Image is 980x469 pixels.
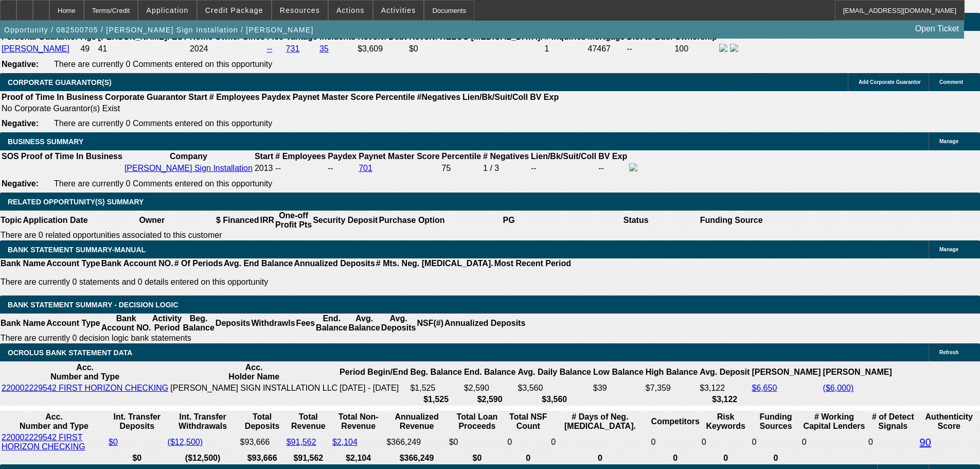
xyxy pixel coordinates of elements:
[262,93,291,101] b: Paydex
[801,412,867,431] th: # Working Capital Lenders
[2,433,85,451] a: 220002229542 FIRST HORIZON CHECKING
[449,453,506,463] th: $0
[823,362,893,382] th: [PERSON_NAME]
[280,6,320,14] span: Resources
[275,211,312,230] th: One-off Profit Pts
[386,438,447,447] div: $366,249
[54,60,272,68] span: There are currently 0 Comments entered on this opportunity
[46,314,101,333] th: Account Type
[2,44,69,53] a: [PERSON_NAME]
[920,437,931,448] a: 90
[517,394,592,405] th: $3,560
[251,314,295,333] th: Withdrawls
[651,453,700,463] th: 0
[507,432,549,452] td: 0
[700,211,763,230] th: Funding Source
[593,362,644,382] th: Low Balance
[544,43,586,55] td: 1
[146,6,188,14] span: Application
[357,43,407,55] td: $3,609
[170,152,207,161] b: Company
[868,432,918,452] td: 0
[124,164,253,172] a: [PERSON_NAME] Sign Installation
[751,432,800,452] td: 0
[259,211,275,230] th: IRR
[507,453,549,463] th: 0
[651,432,700,452] td: 0
[4,26,314,34] span: Opportunity / 082500705 / [PERSON_NAME] Sign Installation / [PERSON_NAME]
[205,6,263,14] span: Credit Package
[376,258,494,269] th: # Mts. Neg. [MEDICAL_DATA].
[598,163,628,174] td: --
[332,412,385,431] th: Total Non-Revenue
[272,1,328,20] button: Resources
[296,314,315,333] th: Fees
[573,211,700,230] th: Status
[751,362,821,382] th: [PERSON_NAME]
[286,412,331,431] th: Total Revenue
[190,44,208,53] span: 2024
[550,412,649,431] th: # Days of Neg. [MEDICAL_DATA].
[329,1,372,20] button: Actions
[348,314,380,333] th: Avg. Balance
[442,152,481,161] b: Percentile
[188,93,207,101] b: Start
[336,6,365,14] span: Actions
[170,362,338,382] th: Acc. Holder Name
[152,314,183,333] th: Activity Period
[1,92,103,102] th: Proof of Time In Business
[339,362,408,382] th: Period Begin/End
[462,93,528,101] b: Lien/Bk/Suit/Coll
[627,43,673,55] td: --
[444,314,526,333] th: Annualized Deposits
[328,152,357,161] b: Paydex
[8,301,179,309] span: Bank Statement Summary - Decision Logic
[751,412,800,431] th: Funding Sources
[46,258,101,269] th: Account Type
[629,163,637,171] img: facebook-icon.png
[312,211,378,230] th: Security Deposit
[2,60,39,68] b: Negative:
[409,362,462,382] th: Beg. Balance
[386,453,447,463] th: $366,249
[167,412,239,431] th: Int. Transfer Withdrawals
[494,258,572,269] th: Most Recent Period
[651,412,700,431] th: Competitors
[275,164,281,172] span: --
[919,412,979,431] th: Authenticity Score
[80,43,96,55] td: 49
[315,314,348,333] th: End. Balance
[378,211,445,230] th: Purchase Option
[2,384,168,392] a: 220002229542 FIRST HORIZON CHECKING
[215,314,251,333] th: Deposits
[859,79,921,85] span: Add Corporate Guarantor
[1,103,563,114] td: No Corporate Guarantor(s) Exist
[240,412,285,431] th: Total Deposits
[939,350,958,355] span: Refresh
[54,179,272,188] span: There are currently 0 Comments entered on this opportunity
[327,163,357,174] td: --
[381,314,417,333] th: Avg. Deposits
[2,119,39,128] b: Negative:
[752,384,777,392] a: $6,650
[530,163,597,174] td: --
[223,258,294,269] th: Avg. End Balance
[167,453,239,463] th: ($12,500)
[409,394,462,405] th: $1,525
[464,362,516,382] th: End. Balance
[287,438,316,446] a: $91,562
[138,1,196,20] button: Application
[319,44,329,53] a: 35
[674,43,718,55] td: 100
[332,438,358,446] a: $2,104
[823,384,854,392] a: ($6,000)
[174,258,223,269] th: # Of Periods
[386,412,447,431] th: Annualized Revenue
[719,44,727,52] img: facebook-icon.png
[550,432,649,452] td: 0
[416,314,444,333] th: NSF(#)
[108,412,166,431] th: Int. Transfer Deposits
[802,438,807,446] span: 0
[645,383,698,393] td: $7,359
[939,138,958,144] span: Manage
